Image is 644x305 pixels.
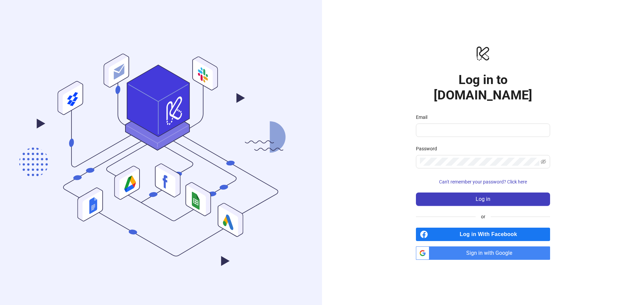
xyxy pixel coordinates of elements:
[420,126,545,134] input: Email
[432,246,550,260] span: Sign in with Google
[416,72,550,103] h1: Log in to [DOMAIN_NAME]
[416,145,441,152] label: Password
[439,179,527,184] span: Can't remember your password? Click here
[431,228,550,241] span: Log in With Facebook
[541,159,546,164] span: eye-invisible
[416,113,432,121] label: Email
[420,158,539,166] input: Password
[416,179,550,184] a: Can't remember your password? Click here
[416,193,550,206] button: Log in
[476,196,490,202] span: Log in
[476,213,491,220] span: or
[416,228,550,241] a: Log in With Facebook
[416,176,550,187] button: Can't remember your password? Click here
[416,246,550,260] a: Sign in with Google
